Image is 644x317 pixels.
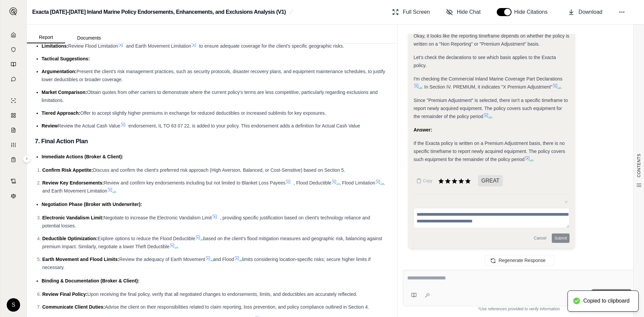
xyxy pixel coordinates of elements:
[560,84,562,90] span: .
[414,76,562,82] span: I'm checking the Commercial Inland Marine Coverage Part Declarations
[339,180,375,186] span: , Flood Limitation
[4,43,22,56] a: Documents Vault
[42,202,142,207] span: Negotiation Phase (Broker with Underwriter):
[403,8,430,16] span: Full Screen
[42,167,93,173] span: Confirm Risk Appetite:
[88,292,357,297] span: Upon receiving the final policy, verify that all negotiated changes to endorsements, limits, and ...
[4,109,22,122] a: Policy Comparisons
[443,5,483,19] button: Hide Chat
[128,123,360,128] span: endorsement, IL TO 63 07 22, is added to your policy. This endorsement adds a definition for Actu...
[42,123,58,128] span: Review
[119,257,205,262] span: Review the adequacy of Earth Movement
[42,69,76,74] span: Argumentation:
[7,5,20,18] button: Expand sidebar
[42,257,119,262] span: Earth Movement and Flood Limits:
[4,94,22,107] a: Single Policy
[68,43,118,49] span: Review Flood Limitation
[65,33,113,43] button: Documents
[403,306,636,312] div: *Use references provided to verify information.
[42,236,98,241] span: Deductible Optimization:
[414,98,568,119] span: Since "Premium Adjustment" is selected, there isn't a specific timeframe to report newly acquired...
[104,215,212,220] span: Negotiate to increase the Electronic Vandalism Limit
[35,135,389,147] h3: 7. Final Action Plan
[27,32,65,43] button: Report
[414,33,569,47] span: Okay, it looks like the reporting timeframe depends on whether the policy is written on a "Non Re...
[531,233,549,243] button: Cancel
[7,298,20,312] div: S
[4,189,22,203] a: Legal Search Engine
[498,258,545,263] span: Regenerate Response
[9,7,17,15] img: Expand sidebar
[4,72,22,86] a: Chat
[42,236,382,249] span: based on the client's flood mitigation measures and geographic risk, balancing against premium im...
[199,43,344,49] span: to ensure adequate coverage for the client's specific geographic risks.
[32,6,286,18] h2: Exacta [DATE]-[DATE] Inland Marine Policy Endorsements, Enhancements, and Exclusions Analysis (V1)
[485,255,554,266] button: Regenerate Response
[126,43,191,49] span: and Earth Movement Limitation
[478,175,503,187] span: GREAT
[414,141,565,162] span: If the Exacta policy is written on a Premium Adjustment basis, there is no specific timeframe to ...
[414,127,432,133] strong: Answer:
[389,5,433,19] button: Full Screen
[4,153,22,166] a: Coverage Table
[4,58,22,71] a: Prompt Library
[104,180,286,186] span: Review and confirm key endorsements including but not limited to Blanket Loss Payees
[414,174,435,188] button: Copy
[98,236,195,241] span: Explore options to reduce the Flood Deductible
[414,55,556,68] span: Let's check the declarations to see which basis applies to the Exacta policy.
[565,5,605,19] button: Download
[213,257,234,262] span: and Flood
[42,154,123,159] span: Immediate Actions (Broker & Client):
[4,123,22,137] a: Claim Coverage
[42,257,371,270] span: limits considering location-specific risks; secure higher limits if necessary.
[4,174,22,188] a: Contract Analysis
[42,69,385,82] span: Present the client's risk management practices, such as security protocols, disaster recovery pla...
[533,157,534,162] span: .
[583,298,630,305] div: Copied to clipboard
[42,180,104,186] span: Review Key Endorsements:
[42,215,104,220] span: Electronic Vandalism Limit:
[23,155,31,163] button: Expand sidebar
[80,110,326,116] span: Offer to accept slightly higher premiums in exchange for reduced deductibles or increased sublimi...
[42,56,90,61] span: Tactical Suggestions:
[422,84,552,90] span: . In Section IV. PREMIUM, it indicates "X Premium Adjustment"
[293,180,331,186] span: , Flood Deductible
[177,244,179,249] span: .
[42,304,105,310] span: Communicate Client Duties:
[514,8,552,16] span: Hide Citations
[591,289,632,301] button: Ask
[115,188,117,194] span: .
[491,114,493,119] span: .
[579,8,602,16] span: Download
[58,123,120,128] span: Review the Actual Cash Value
[4,28,22,42] a: Home
[42,278,140,283] span: Binding & Documentation (Broker & Client):
[42,90,87,95] span: Market Comparison:
[42,43,68,49] span: Limitations:
[42,90,378,103] span: Obtain quotes from other carriers to demonstrate where the current policy's terms are less compet...
[105,304,369,310] span: Advise the client on their responsibilities related to claim reporting, loss prevention, and poli...
[42,110,80,116] span: Tiered Approach:
[42,292,88,297] span: Review Final Policy:
[93,167,345,173] span: Discuss and confirm the client's preferred risk approach (High Aversion, Balanced, or Cost-Sensit...
[4,138,22,152] a: Custom Report
[636,154,642,177] span: CONTENTS
[423,178,432,183] span: Copy
[457,8,481,16] span: Hide Chat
